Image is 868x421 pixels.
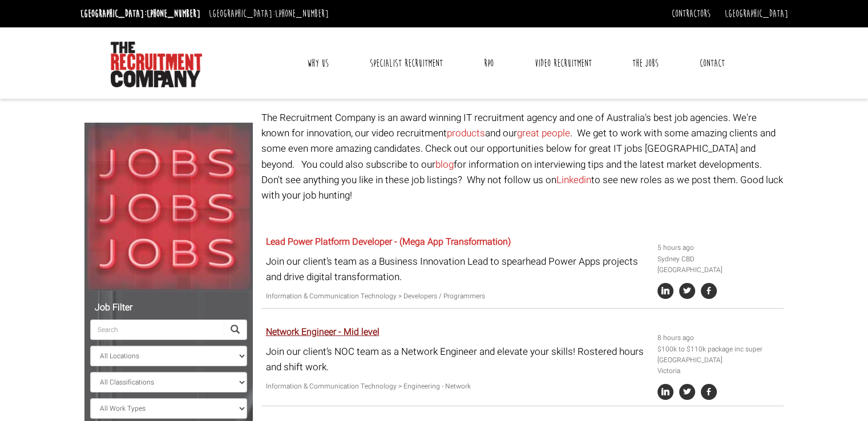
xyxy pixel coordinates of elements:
li: [GEOGRAPHIC_DATA]: [206,5,332,23]
li: 8 hours ago [657,333,780,343]
input: Search [90,319,224,340]
a: The Jobs [624,49,667,78]
a: blog [435,157,454,172]
li: Sydney CBD [GEOGRAPHIC_DATA] [657,254,780,276]
a: Video Recruitment [526,49,600,78]
li: 5 hours ago [657,242,780,253]
a: Linkedin [556,173,591,187]
h5: Job Filter [90,303,247,313]
img: The Recruitment Company [111,42,202,87]
p: Information & Communication Technology > Developers / Programmers [266,291,649,302]
li: $100k to $110k package inc super [657,344,780,355]
a: great people [517,126,570,140]
a: Why Us [298,49,337,78]
li: [GEOGRAPHIC_DATA] Victoria [657,355,780,377]
a: Specialist Recruitment [361,49,451,78]
a: Contractors [672,7,710,20]
a: Lead Power Platform Developer - (Mega App Transformation) [266,235,511,249]
a: [GEOGRAPHIC_DATA] [725,7,788,20]
p: Join our client’s NOC team as a Network Engineer and elevate your skills! Rostered hours and shif... [266,344,649,375]
p: Information & Communication Technology > Engineering - Network [266,381,649,392]
a: RPO [475,49,502,78]
a: Network Engineer - Mid level [266,325,380,339]
a: [PHONE_NUMBER] [275,7,329,20]
a: products [447,126,485,140]
img: Jobs, Jobs, Jobs [84,123,253,291]
p: The Recruitment Company is an award winning IT recruitment agency and one of Australia's best job... [261,110,784,203]
li: [GEOGRAPHIC_DATA]: [78,5,203,23]
a: Contact [691,49,733,78]
a: [PHONE_NUMBER] [147,7,200,20]
p: Join our client’s team as a Business Innovation Lead to spearhead Power Apps projects and drive d... [266,254,649,285]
